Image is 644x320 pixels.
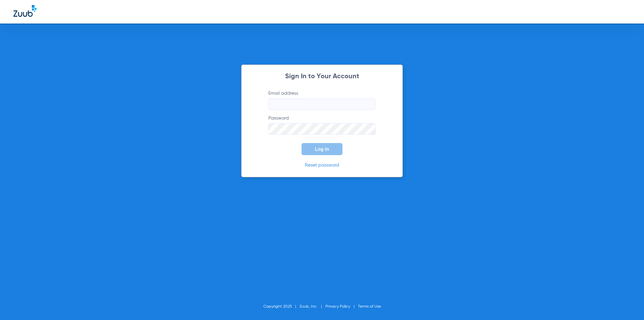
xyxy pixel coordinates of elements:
[258,73,386,80] h2: Sign In to Your Account
[263,303,300,310] li: Copyright 2025
[300,303,325,310] li: Zuub, Inc.
[315,146,329,152] span: Log In
[268,123,376,135] input: Password
[305,163,339,168] a: Reset password
[302,143,342,155] button: Log In
[325,305,350,309] a: Privacy Policy
[13,5,37,17] img: Zuub Logo
[610,288,644,320] iframe: Chat Widget
[268,115,376,135] label: Password
[358,305,381,309] a: Terms of Use
[268,98,376,110] input: Email address
[268,90,376,110] label: Email address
